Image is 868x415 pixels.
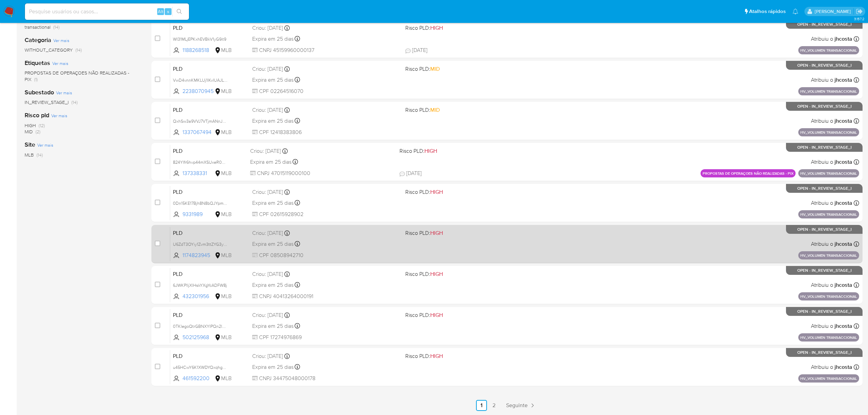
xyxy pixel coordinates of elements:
[856,8,863,15] a: Sair
[749,8,786,15] span: Atalhos rápidos
[167,8,169,15] span: s
[792,9,798,14] a: Notificações
[815,8,853,15] p: jhonata.costa@mercadolivre.com
[172,7,186,16] button: search-icon
[25,7,189,16] input: Pesquise usuários ou casos...
[158,8,163,15] span: Alt
[854,16,865,22] span: 3.157.2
